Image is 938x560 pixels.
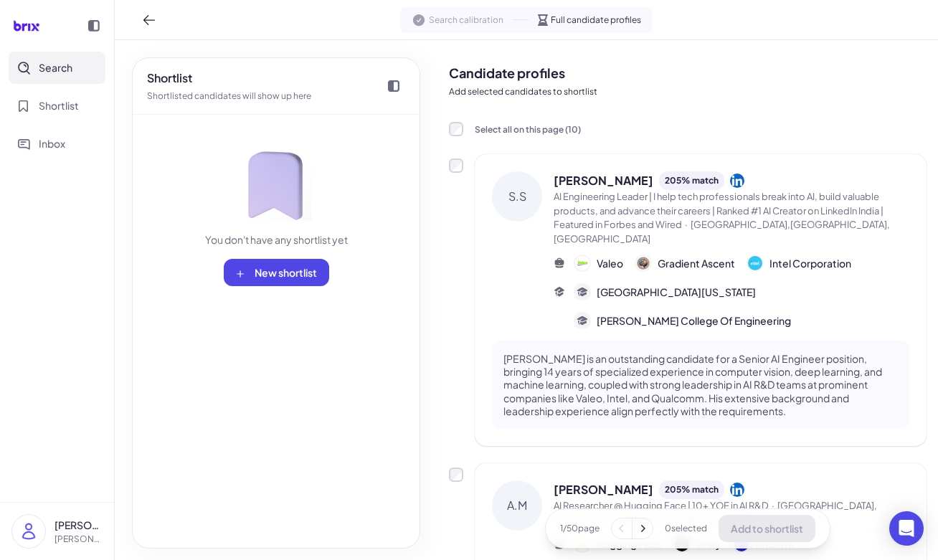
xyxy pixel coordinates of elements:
[9,128,105,160] button: Inbox
[560,522,600,535] span: 1 / 50 page
[449,122,463,136] input: Select all on this page (10)
[659,480,724,499] div: 205 % match
[665,522,707,535] span: 0 selected
[554,219,890,245] span: [GEOGRAPHIC_DATA],[GEOGRAPHIC_DATA],[GEOGRAPHIC_DATA]
[503,352,898,417] p: [PERSON_NAME] is an outstanding candidate for a Senior AI Engineer position, bringing 14 years of...
[554,191,883,230] span: AI Engineering Leader | I help tech professionals break into AI, build valuable products, and adv...
[685,219,688,230] span: ·
[554,481,653,498] span: [PERSON_NAME]
[147,70,311,87] div: Shortlist
[889,511,924,546] div: Open Intercom Messenger
[449,63,927,82] h2: Candidate profiles
[147,90,311,103] div: Shortlisted candidates will show up here
[492,480,542,531] div: A.M
[429,14,503,27] span: Search calibration
[449,158,463,173] label: Add to shortlist
[255,266,317,279] span: New shortlist
[597,285,756,300] span: [GEOGRAPHIC_DATA][US_STATE]
[597,256,623,271] span: Valeo
[55,533,103,546] p: [PERSON_NAME][EMAIL_ADDRESS][DOMAIN_NAME]
[449,85,927,98] p: Add selected candidates to shortlist
[658,256,735,271] span: Gradient Ascent
[9,90,105,122] button: Shortlist
[597,313,791,328] span: [PERSON_NAME] College Of Engineering
[39,98,79,113] span: Shortlist
[772,500,774,511] span: ·
[39,136,65,151] span: Inbox
[769,256,851,271] span: Intel Corporation
[240,149,312,221] img: bookmark
[205,232,348,247] div: You don't have any shortlist yet
[9,52,105,84] button: Search
[554,172,653,189] span: [PERSON_NAME]
[449,468,463,482] label: Add to shortlist
[659,171,724,190] div: 205 % match
[55,518,103,533] p: [PERSON_NAME]
[492,171,542,222] div: S.S
[224,259,329,286] button: New shortlist
[551,14,641,27] span: Full candidate profiles
[636,256,650,270] img: 公司logo
[748,256,762,270] img: 公司logo
[475,124,581,135] span: Select all on this page ( 10 )
[12,515,45,548] img: user_logo.png
[575,256,589,270] img: 公司logo
[39,60,72,75] span: Search
[554,500,769,511] span: AI Researcher @ Hugging Face | 10+ YOE in AI R&D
